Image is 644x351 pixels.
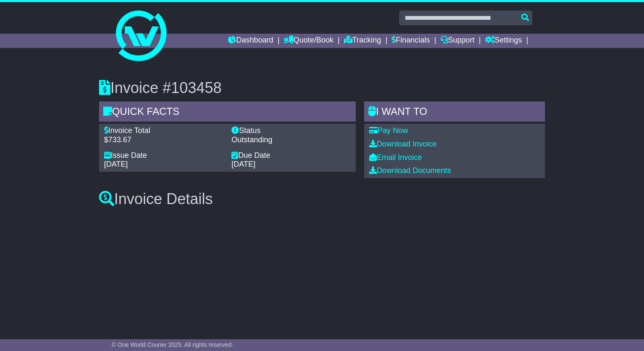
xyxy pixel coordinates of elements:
div: Issue Date [104,151,223,160]
a: Quote/Book [284,34,333,48]
div: I WANT to [364,101,545,124]
a: Download Invoice [369,140,437,148]
a: Tracking [344,34,381,48]
span: © One World Courier 2025. All rights reserved. [112,341,233,348]
a: Financials [392,34,430,48]
h3: Invoice Details [99,191,545,207]
a: Dashboard [228,34,273,48]
a: Pay Now [369,126,408,135]
div: Outstanding [231,136,351,145]
div: Status [231,126,351,136]
div: Quick Facts [99,101,356,124]
div: $733.67 [104,136,223,145]
a: Settings [485,34,522,48]
a: Email Invoice [369,153,422,162]
div: Due Date [231,151,351,160]
div: [DATE] [104,160,223,169]
div: [DATE] [231,160,351,169]
div: Invoice Total [104,126,223,136]
a: Download Documents [369,166,451,175]
h3: Invoice #103458 [99,80,545,96]
a: Support [440,34,475,48]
